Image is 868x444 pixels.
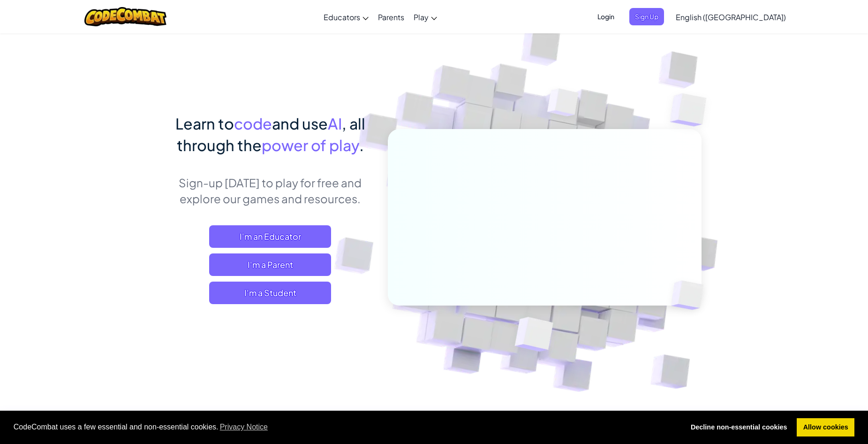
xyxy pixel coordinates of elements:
[529,70,597,140] img: Overlap cubes
[324,12,360,22] span: Educators
[359,136,364,154] span: .
[629,8,664,25] button: Sign Up
[84,7,166,26] img: CodeCombat logo
[328,114,342,133] span: AI
[671,4,791,30] a: English ([GEOGRAPHIC_DATA])
[272,114,328,133] span: and use
[262,136,359,154] span: power of play
[409,4,442,30] a: Play
[167,175,374,207] p: Sign-up [DATE] to play for free and explore our games and resources.
[209,225,331,248] a: I'm an Educator
[373,4,409,30] a: Parents
[491,297,575,375] img: Overlap cubes
[219,420,270,434] a: learn more about cookies
[651,70,732,150] img: Overlap cubes
[592,8,620,25] button: Login
[14,420,677,434] span: CodeCombat uses a few essential and non-essential cookies.
[175,114,234,133] span: Learn to
[209,282,331,304] button: I'm a Student
[676,12,786,22] span: English ([GEOGRAPHIC_DATA])
[684,418,793,437] a: deny cookies
[414,12,429,22] span: Play
[655,261,725,329] img: Overlap cubes
[797,418,854,437] a: allow cookies
[234,114,272,133] span: code
[319,4,373,30] a: Educators
[209,253,331,276] a: I'm a Parent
